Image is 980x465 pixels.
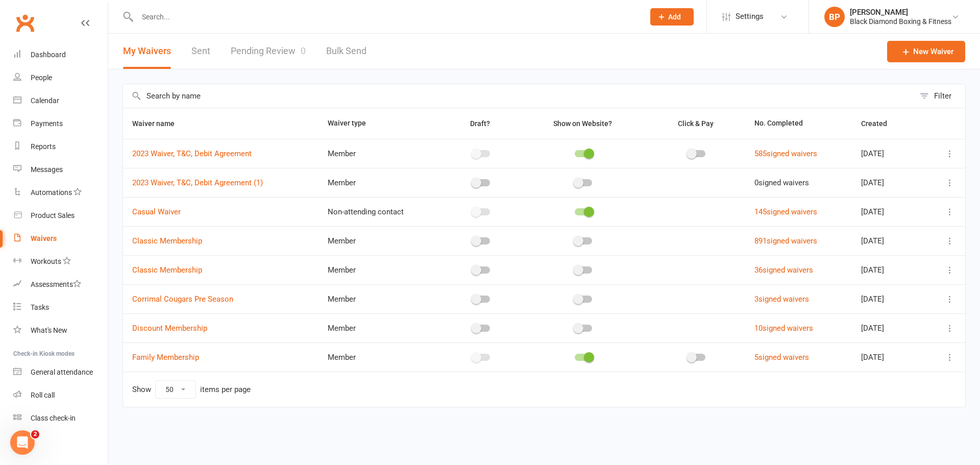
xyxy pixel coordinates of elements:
div: Messages [31,165,63,174]
span: Draft? [470,119,490,128]
div: What's New [31,326,67,334]
a: Class kiosk mode [13,407,108,430]
td: Member [318,284,443,313]
a: People [13,66,108,89]
span: Add [668,13,681,21]
div: Product Sales [31,211,75,219]
a: Messages [13,158,108,181]
span: 2 [31,430,39,438]
a: Classic Membership [132,265,202,275]
a: Roll call [13,384,108,407]
input: Search... [134,10,637,24]
a: Dashboard [13,43,108,66]
div: Class check-in [31,414,76,422]
a: Reports [13,135,108,158]
a: 2023 Waiver, T&C, Debit Agreement [132,149,252,158]
a: 3signed waivers [754,295,809,304]
a: Sent [191,34,210,69]
button: Add [650,8,694,26]
a: Automations [13,181,108,204]
div: items per page [200,385,251,394]
th: No. Completed [745,108,852,139]
span: Show on Website? [553,119,612,128]
div: People [31,74,52,82]
span: Waiver name [132,119,186,128]
div: Payments [31,119,63,128]
a: 145signed waivers [754,207,817,216]
div: Workouts [31,257,61,265]
span: 0 signed waivers [754,178,809,187]
a: Discount Membership [132,324,207,333]
a: Payments [13,112,108,135]
a: Classic Membership [132,236,202,246]
a: 36signed waivers [754,265,813,275]
td: [DATE] [852,284,925,313]
td: [DATE] [852,313,925,342]
div: Roll call [31,391,55,399]
button: My Waivers [123,34,171,69]
a: Corrimal Cougars Pre Season [132,295,233,304]
div: General attendance [31,368,93,376]
button: Waiver name [132,117,186,130]
a: Waivers [13,227,108,250]
a: 891signed waivers [754,236,817,246]
iframe: Intercom live chat [10,430,35,455]
a: Workouts [13,250,108,273]
td: [DATE] [852,197,925,226]
a: Clubworx [12,10,38,36]
a: General attendance kiosk mode [13,361,108,384]
td: [DATE] [852,255,925,284]
td: Member [318,313,443,342]
a: Assessments [13,273,108,296]
div: Dashboard [31,51,66,59]
td: Member [318,255,443,284]
a: 5signed waivers [754,353,809,362]
td: [DATE] [852,226,925,255]
a: Pending Review0 [231,34,306,69]
span: 0 [301,45,306,56]
td: [DATE] [852,139,925,168]
a: New Waiver [887,41,965,62]
div: Automations [31,188,72,197]
a: Calendar [13,89,108,112]
td: Member [318,342,443,372]
td: Member [318,139,443,168]
a: 10signed waivers [754,324,813,333]
div: Black Diamond Boxing & Fitness [850,17,951,26]
span: Created [861,119,898,128]
a: 2023 Waiver, T&C, Debit Agreement (1) [132,178,263,187]
div: Filter [934,90,951,102]
div: Reports [31,142,56,151]
th: Waiver type [318,108,443,139]
div: [PERSON_NAME] [850,8,951,17]
td: [DATE] [852,342,925,372]
button: Created [861,117,898,130]
input: Search by name [123,84,915,108]
div: Assessments [31,280,81,288]
div: Show [132,380,251,399]
a: Casual Waiver [132,207,181,216]
span: Settings [736,5,764,28]
button: Show on Website? [544,117,623,130]
td: [DATE] [852,168,925,197]
div: Calendar [31,96,59,105]
a: Tasks [13,296,108,319]
a: Product Sales [13,204,108,227]
button: Filter [915,84,965,108]
td: Non-attending contact [318,197,443,226]
a: 585signed waivers [754,149,817,158]
div: BP [824,7,845,27]
a: Bulk Send [326,34,366,69]
div: Waivers [31,234,57,242]
a: What's New [13,319,108,342]
button: Draft? [461,117,501,130]
td: Member [318,168,443,197]
span: Click & Pay [678,119,714,128]
td: Member [318,226,443,255]
a: Family Membership [132,353,199,362]
button: Click & Pay [669,117,725,130]
div: Tasks [31,303,49,311]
